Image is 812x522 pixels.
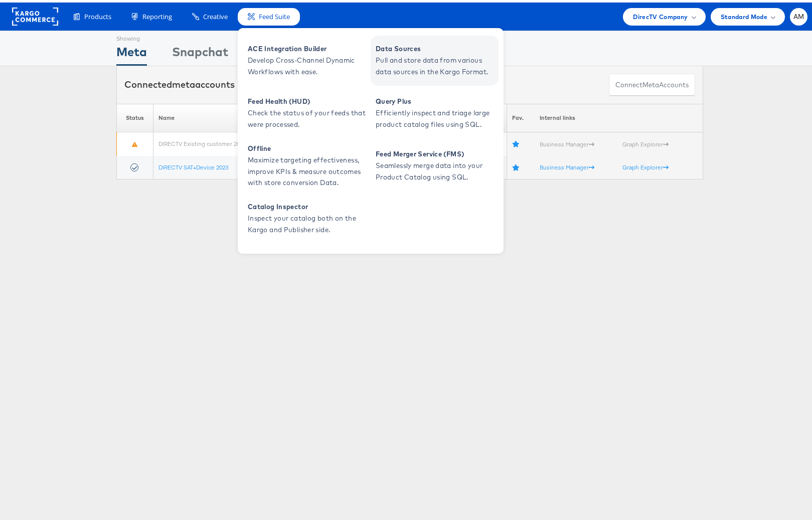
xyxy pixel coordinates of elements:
span: Inspect your catalog both on the Kargo and Publisher side. [248,210,368,233]
span: Check the status of your feeds that were processed. [248,105,368,128]
a: ACE Integration Builder Develop Cross-Channel Dynamic Workflows with ease. [243,33,371,83]
span: Creative [203,10,228,19]
a: Feed Health (HUD) Check the status of your feeds that were processed. [243,86,371,136]
button: ConnectmetaAccounts [609,71,695,94]
span: Products [84,10,111,19]
span: Feed Suite [259,10,290,19]
span: Feed Merger Service (FMS) [376,146,496,157]
a: Catalog Inspector Inspect your catalog both on the Kargo and Publisher side. [243,191,371,241]
span: Efficiently inspect and triage large product catalog files using SQL. [376,105,496,128]
a: DIRECTV SAT+Device 2023 [158,161,228,168]
span: Standard Mode [721,9,767,20]
span: meta [172,76,195,88]
span: Offline [248,140,368,152]
span: ACE Integration Builder [248,41,368,52]
a: Query Plus Efficiently inspect and triage large product catalog files using SQL. [371,86,499,136]
th: Status [117,101,153,130]
span: Catalog Inspector [248,199,368,210]
span: Develop Cross-Channel Dynamic Workflows with ease. [248,52,368,75]
a: Data Sources Pull and store data from various data sources in the Kargo Format. [371,33,499,83]
div: Showing [116,29,147,41]
span: Data Sources [376,41,496,52]
span: Feed Health (HUD) [248,93,368,105]
span: DirecTV Company [633,9,688,20]
a: Graph Explorer [622,138,669,145]
span: AM [793,11,804,18]
span: Pull and store data from various data sources in the Kargo Format. [376,52,496,75]
a: Graph Explorer [622,161,669,168]
a: Business Manager [540,138,594,145]
div: Meta [116,41,147,63]
span: Query Plus [376,93,496,105]
div: Snapchat [172,41,228,63]
span: meta [642,78,659,87]
th: Name [153,101,309,130]
a: DIRECTV Existing customer 2023 [158,137,246,145]
div: Connected accounts [124,76,235,89]
span: Seamlessly merge data into your Product Catalog using SQL. [376,157,496,181]
a: Business Manager [540,161,594,168]
a: Feed Merger Service (FMS) Seamlessly merge data into your Product Catalog using SQL. [371,138,499,189]
a: Offline Maximize targeting effectiveness, improve KPIs & measure outcomes with store conversion D... [243,138,371,189]
span: Reporting [142,10,172,19]
span: Maximize targeting effectiveness, improve KPIs & measure outcomes with store conversion Data. [248,152,368,186]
